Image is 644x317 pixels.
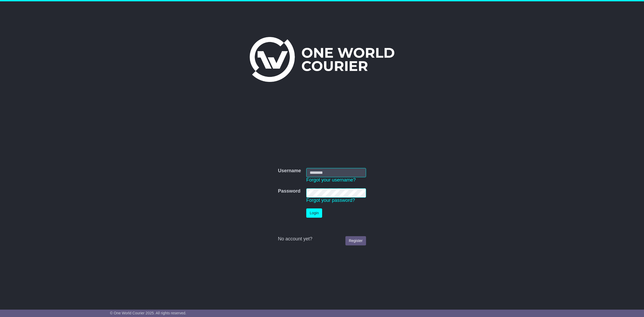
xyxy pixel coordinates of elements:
[306,198,355,203] a: Forgot your password?
[306,208,322,218] button: Login
[345,236,366,245] a: Register
[278,236,366,242] div: No account yet?
[306,177,356,183] a: Forgot your username?
[250,37,394,82] img: One World
[110,311,186,315] span: © One World Courier 2025. All rights reserved.
[278,188,300,194] label: Password
[278,168,301,174] label: Username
